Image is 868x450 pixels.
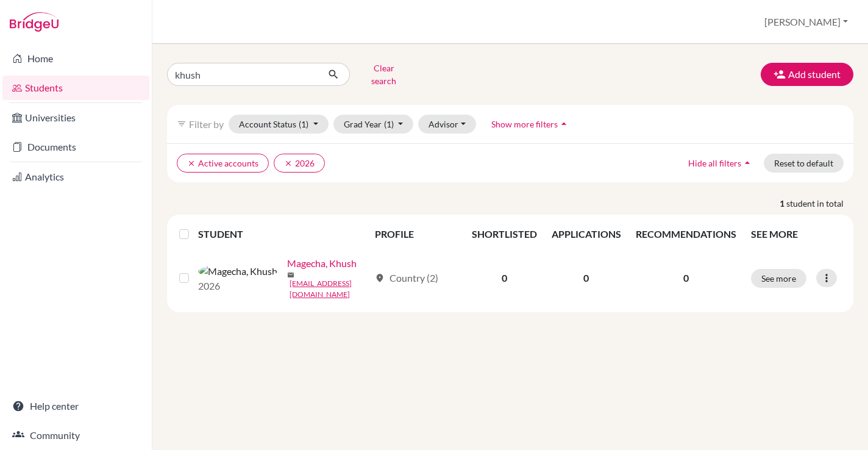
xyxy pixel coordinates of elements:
button: Reset to default [764,154,844,173]
span: mail [287,271,294,279]
button: Grad Year(1) [333,115,414,134]
span: Show more filters [491,119,558,129]
a: Analytics [2,165,149,189]
img: Magecha, Khush [198,264,277,279]
th: STUDENT [198,220,368,249]
button: Add student [761,63,853,86]
a: Students [2,76,149,100]
span: student in total [786,197,853,210]
i: arrow_drop_up [558,118,570,130]
span: Filter by [189,118,224,130]
span: Hide all filters [688,158,741,168]
button: clearActive accounts [177,154,269,173]
a: Universities [2,105,149,130]
button: Show more filtersarrow_drop_up [481,115,580,134]
i: arrow_drop_up [741,157,753,169]
span: (1) [299,119,308,129]
p: 2026 [198,279,277,293]
img: Bridge-U [10,12,59,32]
i: clear [187,159,196,168]
th: SEE MORE [744,220,848,249]
button: Advisor [418,115,476,134]
td: 0 [464,249,544,307]
p: 0 [636,271,736,285]
th: SHORTLISTED [464,220,544,249]
button: [PERSON_NAME] [759,10,853,34]
i: filter_list [177,119,187,129]
td: 0 [544,249,628,307]
div: Country (2) [375,271,438,285]
strong: 1 [780,197,786,210]
a: Community [2,423,149,448]
button: clear2026 [274,154,325,173]
i: clear [284,159,293,168]
input: Find student by name... [167,63,318,86]
button: Account Status(1) [229,115,329,134]
a: Documents [2,135,149,159]
a: Help center [2,394,149,418]
button: See more [751,269,806,288]
th: PROFILE [368,220,464,249]
span: location_on [375,273,385,283]
th: APPLICATIONS [544,220,628,249]
button: Clear search [350,59,418,90]
button: Hide all filtersarrow_drop_up [678,154,764,173]
span: (1) [384,119,394,129]
a: Home [2,46,149,71]
th: RECOMMENDATIONS [628,220,744,249]
a: [EMAIL_ADDRESS][DOMAIN_NAME] [290,278,369,300]
a: Magecha, Khush [287,256,357,271]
